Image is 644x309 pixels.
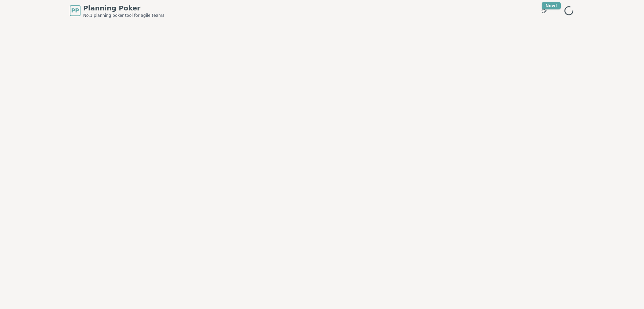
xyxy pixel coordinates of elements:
span: PP [71,7,79,15]
div: New! [542,2,561,9]
a: PPPlanning PokerNo.1 planning poker tool for agile teams [70,3,164,18]
span: Planning Poker [83,3,164,13]
button: New! [538,5,550,17]
span: No.1 planning poker tool for agile teams [83,13,164,18]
